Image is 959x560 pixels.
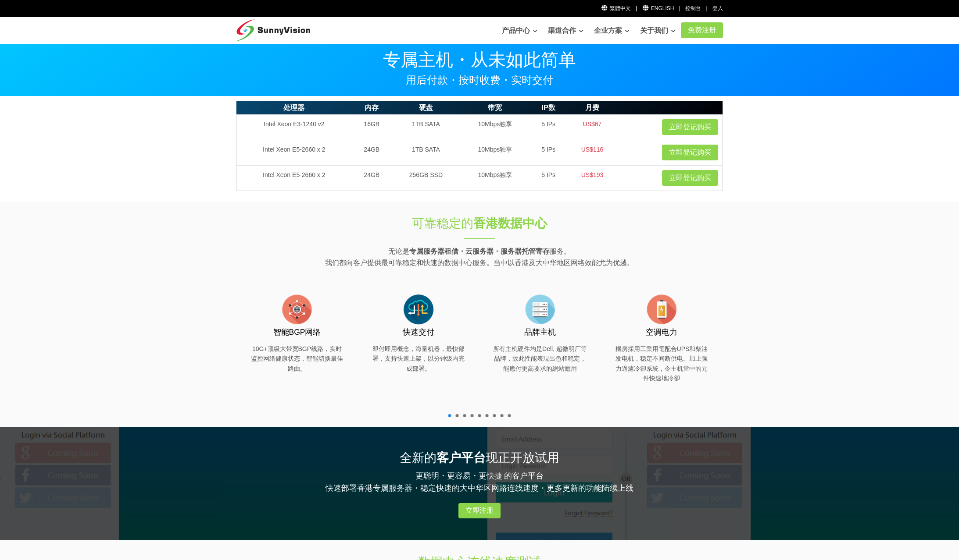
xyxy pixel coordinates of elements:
[567,140,618,165] td: US$116
[392,101,460,115] th: 硬盘
[567,165,618,191] td: US$193
[530,140,567,165] td: 5 IPs
[601,5,631,11] a: 繁體中文
[392,140,460,165] td: 1TB SATA
[236,470,723,494] p: 更聪明・更容易・更快捷 的客户平台 快速部署香港专属服务器・稳定快速的大中华区网路连线速度・更多更新的功能陆续上线
[460,114,530,140] td: 10Mbps独享
[236,51,723,68] p: 专属主机・从未如此简单
[636,4,637,13] li: |
[333,215,626,232] h1: 可靠稳定的
[460,165,530,191] td: 10Mbps独享
[662,119,718,135] a: 立即登记购买
[642,5,674,11] a: English
[567,101,618,115] th: 月费
[236,75,723,85] p: 用后付款・按时收费・实时交付
[437,451,486,464] strong: 客户平台
[530,165,567,191] td: 5 IPs
[640,22,676,39] a: 关于我们
[712,5,723,11] a: 登入
[352,101,392,115] th: 内存
[614,344,709,383] p: 機房採用工業用電配合UPS和柴油发电机，稳定不间断供电。加上強力過濾冷卻系統，令主机當中的元件快速地冷卻
[502,22,537,39] a: 产品中心
[662,170,718,186] a: 立即登记购买
[681,22,723,38] a: 免费注册
[594,22,630,39] a: 企业方案
[352,114,392,140] td: 16GB
[236,114,352,140] td: Intel Xeon E3-1240 v2
[401,292,436,327] img: flat-cloud-in-out.png
[492,344,588,373] p: 所有主机硬件均是Dell, 超微明厂等品牌，故此性能表現出色和稳定，能應付更高要求的網站應用
[644,292,679,327] img: flat-battery.png
[236,101,352,115] th: 处理器
[530,114,567,140] td: 5 IPs
[706,4,708,13] li: |
[685,5,701,11] a: 控制台
[392,165,460,191] td: 256GB SSD
[249,327,345,338] h3: 智能BGP网络
[352,165,392,191] td: 24GB
[567,114,618,140] td: US$67
[548,22,583,39] a: 渠道合作
[460,101,530,115] th: 带宽
[458,503,501,519] a: 立即注册
[371,327,466,338] h3: 快速交付
[279,292,315,327] img: flat-internet.png
[662,145,718,160] a: 立即登记购买
[614,327,709,338] h3: 空调电力
[236,165,352,191] td: Intel Xeon E5-2660 x 2
[371,344,466,373] p: 即付即用概念，海量机器，最快部署，支持快速上架，以分钟级内完成部署。
[679,4,680,13] li: |
[473,216,547,230] strong: 香港数据中心
[352,140,392,165] td: 24GB
[392,114,460,140] td: 1TB SATA
[522,292,558,327] img: flat-server-alt.png
[492,327,588,338] h3: 品牌主机
[236,449,723,466] h2: 全新的 现正开放试用
[236,246,723,268] p: 无论是 服务。 我们都向客户提供最可靠稳定和快速的数据中心服务。当中以香港及大中华地区网络效能尤为优越。
[409,248,550,255] strong: 专属服务器租借・云服务器・服务器托管寄存
[460,140,530,165] td: 10Mbps独享
[236,140,352,165] td: Intel Xeon E5-2660 x 2
[530,101,567,115] th: IP数
[249,344,345,373] p: 10G+顶级大带宽BGP线路，实时监控网络健康状态，智能切换最佳路由。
